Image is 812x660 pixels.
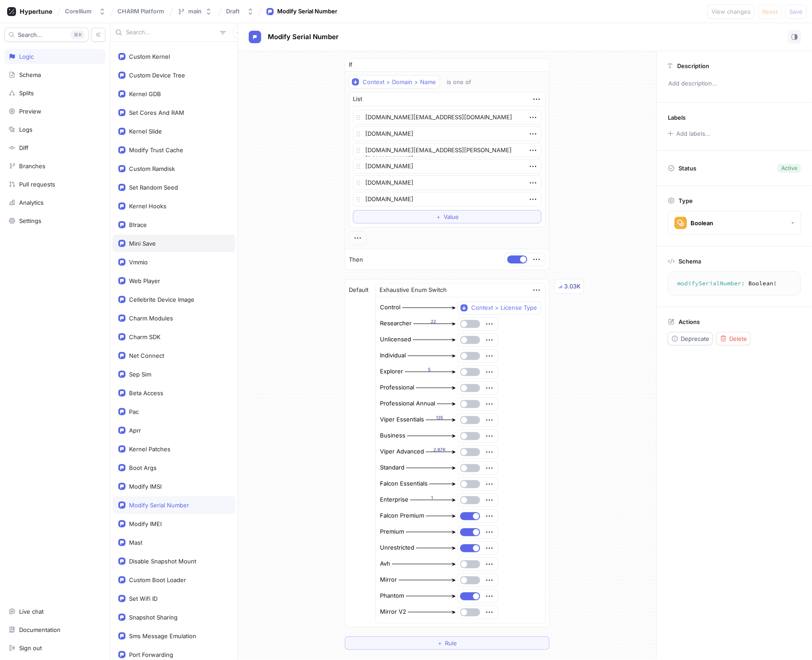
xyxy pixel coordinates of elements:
div: Preview [19,108,41,115]
div: Modify IMSI [129,483,162,490]
span: Search... [18,32,42,37]
div: Kernel Slide [129,128,162,135]
textarea: [DOMAIN_NAME] [353,175,541,190]
div: Mirror V2 [380,607,406,616]
div: Sep Sim [129,371,151,378]
p: Status [679,162,696,174]
div: Schema [19,71,41,78]
p: Add description... [664,76,804,91]
div: Individual [380,351,406,360]
div: Analytics [19,199,44,206]
div: Port Forwarding [129,651,173,658]
div: Custom Ramdisk [129,165,175,172]
div: Snapshot Sharing [129,614,178,621]
div: Set Cores And RAM [129,109,184,116]
div: Premium [380,527,404,536]
button: ＋Rule [345,636,549,650]
input: Search... [126,28,216,37]
p: Labels [668,114,686,121]
div: Standard [380,463,404,472]
span: Modify Serial Number [268,33,339,40]
div: 5 [405,366,454,373]
span: Rule [445,640,457,646]
button: Context > Domain > Name [349,75,440,89]
div: Explorer [380,367,403,376]
p: If [349,61,352,69]
div: Charm SDK [129,333,161,340]
button: Deprecate [668,332,713,345]
p: Actions [679,318,700,325]
div: Enterprise [380,495,408,504]
div: Falcon Premium [380,511,424,520]
div: 22 [413,318,454,325]
div: Branches [19,162,45,170]
div: Logs [19,126,32,133]
button: Delete [716,332,751,345]
div: Modify Serial Number [277,7,337,16]
div: Beta Access [129,389,163,397]
div: Cellebrite Device Image [129,296,194,303]
div: Live chat [19,608,44,615]
div: Falcon Essentials [380,479,428,488]
div: Btrace [129,221,147,228]
div: Kernel Patches [129,445,170,453]
div: Documentation [19,626,61,633]
span: Save [789,9,803,14]
div: Avh [380,559,390,568]
div: Net Connect [129,352,164,359]
p: Then [349,255,363,264]
button: ＋Value [353,210,541,223]
p: Description [677,62,709,69]
div: Viper Advanced [380,447,424,456]
div: Phantom [380,591,404,600]
p: Schema [679,258,701,265]
span: Reset [762,9,778,14]
div: Mirror [380,575,397,584]
div: Settings [19,217,41,224]
div: Custom Device Tree [129,72,185,79]
button: Draft [222,4,258,19]
div: Business [380,431,405,440]
button: Context > License Type [457,301,541,315]
textarea: [DOMAIN_NAME] [353,126,541,141]
div: 2.87K [426,446,454,453]
span: Value [444,214,459,219]
span: ＋ [436,214,441,219]
div: K [71,30,85,39]
div: Kernel GDB [129,90,161,97]
div: Logic [19,53,34,60]
div: Modify Serial Number [129,502,189,509]
div: main [188,8,202,15]
div: Pac [129,408,139,415]
div: Sms Message Emulation [129,632,196,640]
div: Aprr [129,427,141,434]
div: Web Player [129,277,160,284]
button: Add labels... [665,128,713,139]
button: Save [785,4,807,19]
div: is one of [447,78,471,86]
div: Sign out [19,644,42,652]
button: Boolean [668,211,801,235]
div: 1 [410,494,454,501]
span: View changes [711,9,751,14]
button: Corellium [61,4,109,19]
div: Boot Args [129,464,157,471]
div: Boolean [691,219,713,227]
div: Charm Modules [129,315,173,322]
div: Disable Snapshot Mount [129,558,196,565]
p: Type [679,197,693,204]
textarea: [DOMAIN_NAME] [353,192,541,207]
div: Modify Trust Cache [129,146,183,154]
div: Professional Annual [380,399,435,408]
div: Mini Save [129,240,156,247]
button: Search...K [4,28,89,42]
div: Professional [380,383,414,392]
div: Mast [129,539,142,546]
div: Set Random Seed [129,184,178,191]
div: 3.03K [564,282,581,291]
span: ＋ [437,640,443,646]
div: Modify IMEI [129,520,162,527]
div: Exhaustive Enum Switch [380,286,447,295]
div: Vmmio [129,259,148,266]
textarea: [DOMAIN_NAME][EMAIL_ADDRESS][DOMAIN_NAME] [353,110,541,125]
